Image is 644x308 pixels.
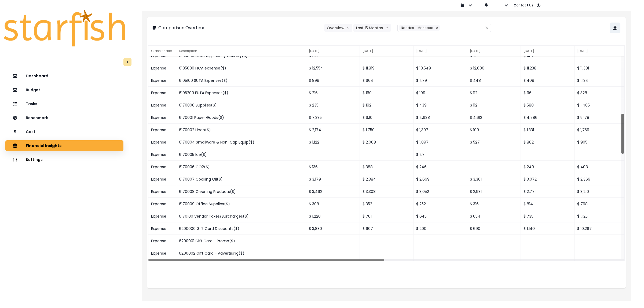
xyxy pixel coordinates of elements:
div: $ 1,125 [575,210,628,222]
div: $ 2,931 [467,185,521,198]
div: $ 580 [521,99,575,111]
div: $ 439 [414,99,467,111]
div: $ 328 [575,87,628,99]
button: Remove [434,25,440,31]
div: $ 1,759 [575,124,628,136]
div: Expense [148,124,176,136]
div: $ 136 [306,161,360,173]
div: $ 899 [306,74,360,87]
button: Financial Insights [5,140,123,151]
div: $ 3,308 [360,185,414,198]
div: $ 607 [360,222,414,235]
div: $ 479 [414,74,467,87]
div: $ 3,052 [414,185,467,198]
div: $ 12,554 [306,62,360,74]
button: Budget [5,85,123,95]
div: 6170008 Cleaning Products($) [176,185,306,198]
div: 6170006 CO2($) [176,161,306,173]
div: $ 2,771 [521,185,575,198]
div: $ 2,384 [360,173,414,185]
div: $ 4,612 [467,111,521,124]
div: $ 814 [521,198,575,210]
div: $ 388 [360,161,414,173]
div: $ 240 [521,161,575,173]
div: 6170005 Ice($) [176,148,306,161]
div: Expense [148,185,176,198]
button: Benchmark [5,112,123,123]
button: Cost [5,126,123,137]
div: $ 2,174 [306,124,360,136]
div: $ 3,301 [467,173,521,185]
button: Overviewarrow down line [324,24,352,32]
div: $ 448 [467,74,521,87]
div: $ 6,101 [360,111,414,124]
div: $ 4,786 [521,111,575,124]
div: Expense [148,210,176,222]
svg: close [485,26,488,30]
div: $ 47 [414,148,467,161]
div: 6105000 FICA expense($) [176,62,306,74]
div: $ 109 [467,124,521,136]
p: Budget [26,88,40,92]
div: $ 3,072 [521,173,575,185]
div: [DATE] [575,46,628,56]
svg: close [436,26,439,30]
div: $ 7,335 [306,111,360,124]
div: $ 11,819 [360,62,414,74]
div: $ 735 [521,210,575,222]
div: $ 3,830 [306,222,360,235]
div: $ 1,140 [521,222,575,235]
div: $ 1,220 [306,210,360,222]
div: $ 112 [467,99,521,111]
div: $ 1,122 [306,136,360,148]
div: $ 5,178 [575,111,628,124]
div: Expense [148,148,176,161]
div: $ 664 [360,74,414,87]
div: [DATE] [467,46,521,56]
div: Expense [148,62,176,74]
div: $ 654 [467,210,521,222]
div: $ 160 [360,87,414,99]
p: Benchmark [26,116,48,120]
button: Last 15 Monthsarrow down line [353,24,391,32]
div: $ 3,462 [306,185,360,198]
button: Tasks [5,98,123,109]
div: $ 2,008 [360,136,414,148]
div: 6170007 Cooking Oil($) [176,173,306,185]
div: 6105100 SUTA Expenses($) [176,74,306,87]
button: Settings [5,154,123,165]
div: $ 192 [360,99,414,111]
div: 6200000 Gift Card Discounts($) [176,222,306,235]
div: $ 10,267 [575,222,628,235]
div: Expense [148,99,176,111]
button: Dashboard [5,71,123,81]
div: $ 690 [467,222,521,235]
div: [DATE] [521,46,575,56]
div: 6200001 Gift Card - Promo($) [176,235,306,247]
div: $ 11,381 [575,62,628,74]
div: Expense [148,161,176,173]
div: $ 4,638 [414,111,467,124]
div: $ 216 [306,87,360,99]
div: $ 96 [521,87,575,99]
div: $ 409 [521,74,575,87]
div: Expense [148,235,176,247]
div: Expense [148,111,176,124]
div: [DATE] [414,46,467,56]
div: $ 1,134 [575,74,628,87]
div: $ 12,006 [467,62,521,74]
div: $ 3,210 [575,185,628,198]
div: Expense [148,173,176,185]
div: Expense [148,136,176,148]
div: $ 1,750 [360,124,414,136]
div: $ 308 [306,198,360,210]
div: 6170001 Paper Goods($) [176,111,306,124]
div: $ 109 [414,87,467,99]
div: Expense [148,247,176,259]
div: $ 352 [360,198,414,210]
div: 6105200 FUTA Expenses($) [176,87,306,99]
p: Dashboard [26,74,48,78]
p: Comparison Overtime [158,25,206,31]
div: 6170000 Supplies($) [176,99,306,111]
div: $ 701 [360,210,414,222]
